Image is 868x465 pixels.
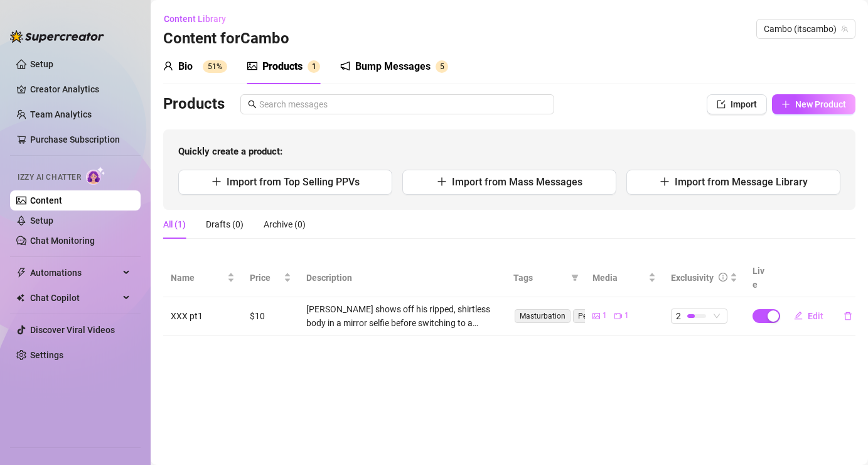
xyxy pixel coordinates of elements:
span: Cambo (itscambo) [764,19,848,38]
span: Tags [513,271,566,285]
th: Media [585,259,664,297]
div: [PERSON_NAME] shows off his ripped, shirtless body in a mirror selfie before switching to a bathr... [306,302,499,330]
div: Products [262,59,303,74]
td: $10 [242,297,299,336]
th: Live [745,259,776,297]
a: Content [30,195,62,205]
div: Drafts (0) [206,217,244,231]
span: 1 [603,310,607,322]
span: plus [660,177,670,187]
button: Import from Top Selling PPVs [178,170,392,195]
a: Setup [30,216,53,226]
th: Name [163,259,242,297]
span: filter [571,274,579,282]
strong: Quickly create a product: [178,146,282,157]
img: Chat Copilot [16,293,24,302]
button: Edit [784,306,833,326]
span: notification [340,61,350,71]
h3: Content for Cambo [163,29,289,49]
span: user [163,61,173,71]
button: Content Library [163,9,236,29]
button: Import from Message Library [626,170,840,195]
span: picture [247,61,257,71]
sup: 5 [436,60,448,73]
span: Edit [808,311,823,321]
span: 5 [440,62,444,71]
button: New Product [772,94,855,114]
td: XXX pt1 [163,297,242,336]
span: 1 [624,310,629,322]
span: search [248,100,257,109]
span: Import [731,99,757,109]
span: Content Library [164,14,226,24]
a: Discover Viral Videos [30,325,115,335]
a: Settings [30,350,63,360]
a: Chat Monitoring [30,236,95,246]
th: Price [242,259,299,297]
div: Exclusivity [671,271,714,285]
div: Bump Messages [355,59,431,74]
span: Chat Copilot [30,288,119,308]
h3: Products [163,94,225,114]
span: Masturbation [515,309,571,323]
span: Penis [573,309,602,323]
span: thunderbolt [16,268,26,278]
sup: 51% [203,60,227,73]
span: video-camera [614,312,622,320]
button: Import [707,94,767,114]
button: delete [833,306,862,326]
span: 2 [676,309,681,323]
span: plus [212,177,222,187]
span: picture [592,312,600,320]
span: New Product [795,99,846,109]
iframe: Intercom live chat [825,422,855,452]
div: Archive (0) [264,217,306,231]
span: filter [569,268,581,287]
a: Team Analytics [30,109,92,119]
a: Purchase Subscription [30,129,131,150]
span: delete [844,312,852,320]
span: Name [171,271,225,285]
div: Bio [178,59,193,74]
a: Creator Analytics [30,79,131,99]
span: plus [781,100,790,109]
span: import [717,100,726,109]
span: Media [592,271,646,285]
div: All (1) [163,217,186,231]
span: plus [437,177,447,187]
img: logo-BBDzfeDw.svg [10,30,104,43]
th: Description [299,259,506,297]
button: Import from Mass Messages [402,170,616,195]
th: Tags [506,259,585,297]
span: edit [794,311,803,320]
span: Import from Mass Messages [452,176,582,188]
span: Price [250,271,281,285]
span: Izzy AI Chatter [18,172,81,183]
img: AI Chatter [86,167,105,185]
a: Setup [30,59,53,69]
span: Import from Top Selling PPVs [227,176,360,188]
span: Automations [30,263,119,283]
input: Search messages [259,97,547,111]
sup: 1 [308,60,320,73]
span: Import from Message Library [675,176,808,188]
span: team [841,25,849,33]
span: info-circle [719,273,727,282]
span: 1 [312,62,316,71]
